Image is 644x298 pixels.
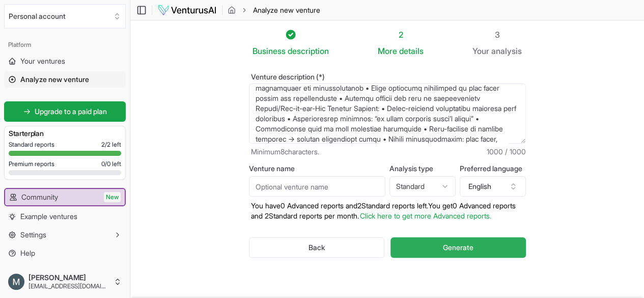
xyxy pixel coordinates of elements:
span: Premium reports [9,160,54,168]
a: Example ventures [4,208,126,225]
a: Upgrade to a paid plan [4,101,126,122]
span: Standard reports [9,141,54,149]
span: description [288,46,329,56]
span: Business [253,45,286,57]
p: You have 0 Advanced reports and 2 Standard reports left. Y ou get 0 Advanced reports and 2 Standa... [249,201,526,221]
button: Settings [4,227,126,243]
div: Platform [4,37,126,53]
span: Help [20,248,35,258]
span: Generate [443,242,473,253]
button: Back [249,237,385,258]
span: New [104,192,121,202]
span: 2 / 2 left [101,141,121,149]
label: Analysis type [389,165,456,172]
span: Settings [20,230,46,240]
span: Analyze new venture [20,74,89,85]
label: Venture name [249,165,385,172]
a: Analyze new venture [4,71,126,88]
div: 2 [378,29,424,41]
button: Select an organization [4,4,126,29]
span: [PERSON_NAME] [29,273,109,282]
span: Your [472,45,489,57]
span: Minimum 8 characters. [251,147,319,157]
span: analysis [491,46,522,56]
span: More [378,45,397,57]
span: Example ventures [20,211,77,222]
span: Analyze new venture [253,5,320,15]
span: details [399,46,424,56]
label: Preferred language [460,165,526,172]
span: 1000 / 1000 [487,147,526,157]
label: Venture description (*) [249,73,526,80]
a: Help [4,245,126,261]
span: [EMAIL_ADDRESS][DOMAIN_NAME] [29,282,109,290]
nav: breadcrumb [228,5,320,15]
span: Upgrade to a paid plan [35,106,107,117]
span: Your ventures [20,56,65,66]
a: Your ventures [4,53,126,69]
span: 0 / 0 left [101,160,121,168]
button: Generate [390,237,525,258]
button: [PERSON_NAME][EMAIL_ADDRESS][DOMAIN_NAME] [4,269,126,294]
input: Optional venture name [249,176,385,197]
a: Click here to get more Advanced reports. [360,211,491,220]
h3: Starter plan [9,128,121,139]
img: ACg8ocJYABQo2h2nCuNDQJAKpDz-ftgYNDlDQTzoLv5wrAIPj1yiqQ=s96-c [8,274,24,290]
img: logo [157,4,217,16]
a: CommunityNew [5,189,125,205]
span: Community [21,192,58,202]
div: 3 [472,29,522,41]
button: English [460,176,526,197]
